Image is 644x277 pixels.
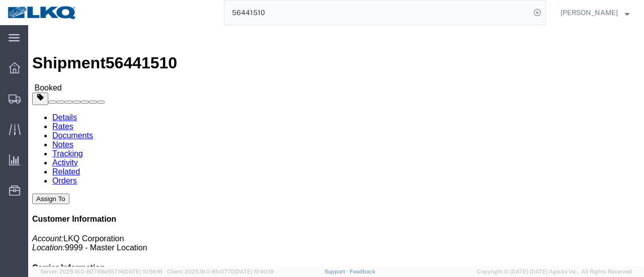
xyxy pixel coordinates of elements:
[167,268,274,274] span: Client: 2025.16.0-8fc0770
[234,268,274,274] span: [DATE] 10:40:19
[477,267,632,276] span: Copyright © [DATE]-[DATE] Agistix Inc., All Rights Reserved
[28,25,644,266] iframe: FS Legacy Container
[224,1,530,25] input: Search for shipment number, reference number
[325,268,350,274] a: Support
[560,7,618,18] span: Marc Metzger
[123,268,163,274] span: [DATE] 10:56:16
[7,5,77,20] img: logo
[350,268,375,274] a: Feedback
[40,268,163,274] span: Server: 2025.16.0-82789e55714
[560,7,630,19] button: [PERSON_NAME]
